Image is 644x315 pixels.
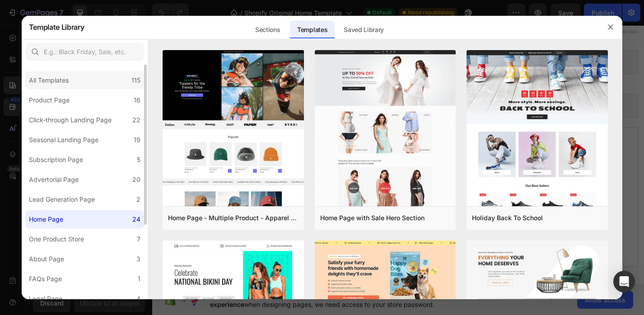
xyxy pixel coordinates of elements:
div: Subscription Page [29,154,83,165]
div: 115 [131,75,140,86]
div: All Templates [29,75,69,86]
div: One Product Store [29,234,84,245]
div: Advertorial Page [29,174,79,185]
div: Home Page [29,214,63,225]
span: Image banner [259,37,298,48]
div: 19 [134,134,140,145]
p: Cute, Comfy, Leakproof [8,115,314,197]
div: Lead Generation Page [29,194,95,205]
div: 5 [137,154,140,165]
button: <p>Shop Now</p> [7,232,315,268]
div: Seasonal Landing Page [29,134,98,145]
div: FAQs Page [29,273,62,284]
div: Home Page with Sale Hero Section [320,213,425,223]
div: 22 [132,115,140,125]
div: Product Page [29,95,70,106]
h2: Template Library [29,15,84,39]
span: Featured collection [252,85,305,96]
div: 3 [136,254,140,264]
div: 4 [136,293,140,304]
div: Legal Page [29,293,62,304]
div: About Page [29,254,64,264]
div: Drop element here [406,188,454,195]
div: 16 [134,95,140,106]
div: Templates [290,21,335,39]
div: Click-through Landing Page [29,115,112,125]
div: 7 [137,234,140,245]
div: 20 [132,174,140,185]
p: Shop Now [121,239,201,261]
div: Home Page - Multiple Product - Apparel - Style 4 [168,213,299,223]
div: Holiday Back To School [472,213,543,223]
input: E.g.: Black Friday, Sale, etc. [25,43,144,61]
div: 2 [136,194,140,205]
div: Sections [248,21,287,39]
div: 24 [132,214,140,225]
div: Open Intercom Messenger [613,271,635,292]
div: Saved Library [336,21,391,39]
div: 1 [138,273,140,284]
p: Four layers of protection so you can slay your day without a single “uh-oh” moment. [8,199,314,227]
